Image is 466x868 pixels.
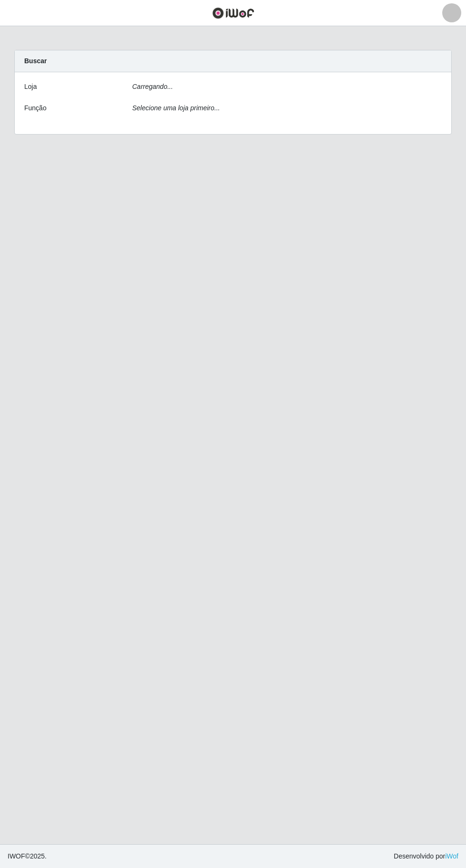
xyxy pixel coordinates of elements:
[394,851,458,861] span: Desenvolvido por
[8,852,25,860] span: IWOF
[8,851,47,861] span: © 2025 .
[24,57,47,65] strong: Buscar
[132,83,173,90] i: Carregando...
[445,852,458,860] a: iWof
[24,82,37,92] label: Loja
[212,7,254,19] img: CoreUI Logo
[132,104,220,112] i: Selecione uma loja primeiro...
[24,103,47,113] label: Função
